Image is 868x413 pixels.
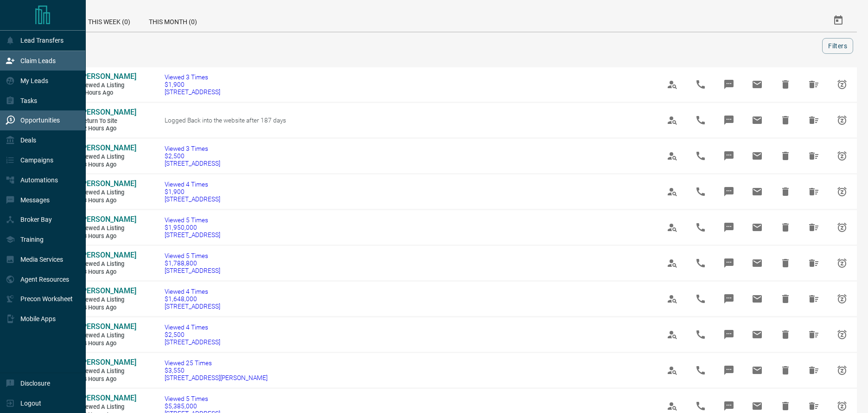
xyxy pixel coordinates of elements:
span: Viewed 5 Times [165,252,220,259]
span: Hide All from Siamak Tavana [803,181,825,203]
span: Message [718,359,740,381]
span: Hide [774,73,797,96]
span: Snooze [831,359,853,381]
span: Hide [774,181,797,203]
span: Email [746,252,768,274]
span: 12 hours ago [80,125,136,133]
a: Viewed 3 Times$1,900[STREET_ADDRESS] [165,73,220,96]
span: Email [746,216,768,239]
span: Call [689,73,712,96]
span: $2,500 [165,331,220,338]
a: [PERSON_NAME] [80,179,136,189]
span: Call [689,323,712,346]
span: Viewed 4 Times [165,181,220,188]
span: Viewed 4 Times [165,323,220,331]
span: [PERSON_NAME] [80,143,136,152]
span: Snooze [831,288,853,310]
span: Message [718,323,740,346]
span: Hide All from Mikaela Humes [803,359,825,381]
a: [PERSON_NAME] [80,251,136,260]
span: View Profile [661,73,683,96]
span: Call [689,288,712,310]
span: $1,950,000 [165,224,220,231]
span: 13 hours ago [80,197,136,205]
a: [PERSON_NAME] [80,394,136,403]
span: Email [746,109,768,131]
span: Snooze [831,216,853,239]
span: [STREET_ADDRESS] [165,195,220,203]
span: 14 hours ago [80,375,136,383]
span: Message [718,216,740,239]
span: Viewed 3 Times [165,73,220,81]
span: Hide All from Varun Chandrasekar [803,73,825,96]
span: $3,550 [165,367,268,374]
a: Viewed 5 Times$1,950,000[STREET_ADDRESS] [165,216,220,239]
span: Call [689,359,712,381]
span: Snooze [831,145,853,167]
span: Snooze [831,181,853,203]
span: Return to Site [80,117,136,125]
a: Viewed 4 Times$2,500[STREET_ADDRESS] [165,323,220,346]
span: [PERSON_NAME] [80,358,136,367]
span: 14 hours ago [80,340,136,348]
span: View Profile [661,288,683,310]
a: [PERSON_NAME] [80,286,136,296]
span: Hide [774,216,797,239]
span: [STREET_ADDRESS] [165,303,220,310]
span: View Profile [661,323,683,346]
span: View Profile [661,252,683,274]
span: Email [746,145,768,167]
a: Viewed 4 Times$1,900[STREET_ADDRESS] [165,181,220,203]
span: 13 hours ago [80,161,136,169]
a: [PERSON_NAME] [80,108,136,117]
a: [PERSON_NAME] [80,358,136,368]
span: Hide [774,252,797,274]
span: $1,648,000 [165,295,220,303]
span: Call [689,109,712,131]
span: [STREET_ADDRESS][PERSON_NAME] [165,374,268,381]
span: Snooze [831,109,853,131]
a: [PERSON_NAME] [80,215,136,225]
span: Call [689,252,712,274]
a: Viewed 5 Times$1,788,800[STREET_ADDRESS] [165,252,220,274]
span: Viewed 25 Times [165,359,268,367]
span: Message [718,181,740,203]
span: [PERSON_NAME] [80,108,136,116]
span: Viewed a Listing [80,260,136,268]
span: Viewed a Listing [80,368,136,375]
div: This Month (0) [140,9,206,32]
span: Hide All from Marcus Riley [803,216,825,239]
span: Viewed 5 Times [165,216,220,224]
span: [PERSON_NAME] [80,215,136,224]
a: Viewed 4 Times$1,648,000[STREET_ADDRESS] [165,288,220,310]
a: Viewed 25 Times$3,550[STREET_ADDRESS][PERSON_NAME] [165,359,268,381]
span: [PERSON_NAME] [80,179,136,188]
span: [STREET_ADDRESS] [165,267,220,274]
span: [PERSON_NAME] [80,286,136,295]
span: [STREET_ADDRESS] [165,160,220,167]
a: [PERSON_NAME] [80,143,136,153]
span: 2 hours ago [80,89,136,97]
span: Snooze [831,252,853,274]
span: View Profile [661,216,683,239]
span: Message [718,252,740,274]
span: $2,500 [165,152,220,160]
span: Snooze [831,323,853,346]
span: Email [746,359,768,381]
span: Viewed a Listing [80,225,136,232]
span: 14 hours ago [80,304,136,312]
span: $1,900 [165,188,220,195]
span: [STREET_ADDRESS] [165,231,220,239]
div: This Week (0) [79,9,140,32]
span: Email [746,288,768,310]
span: Viewed a Listing [80,332,136,340]
span: Viewed a Listing [80,296,136,304]
span: Hide All from Marcus Riley [803,288,825,310]
span: Hide All from Vidhi Bhuva [803,323,825,346]
span: Hide [774,288,797,310]
a: [PERSON_NAME] [80,72,136,82]
span: $1,900 [165,81,220,88]
span: Hide [774,323,797,346]
span: [PERSON_NAME] [80,322,136,331]
span: Email [746,181,768,203]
